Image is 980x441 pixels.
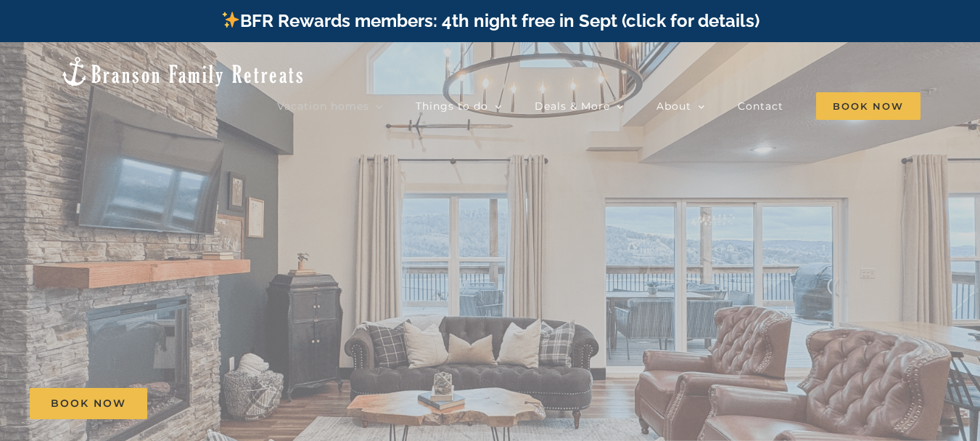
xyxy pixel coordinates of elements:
[738,92,783,121] a: Contact
[738,101,783,111] span: Contact
[416,92,502,121] a: Things to do
[416,101,488,111] span: Things to do
[402,339,578,357] h3: 6 Bedrooms | Sleeps 24
[535,92,624,121] a: Deals & More
[222,11,239,28] img: ✨
[816,92,921,120] span: Book Now
[656,92,705,121] a: About
[30,388,147,419] a: Book Now
[221,10,759,31] a: BFR Rewards members: 4th night free in Sept (click for details)
[277,92,383,121] a: Vacation homes
[277,92,921,121] nav: Main Menu
[59,55,305,88] img: Branson Family Retreats Logo
[51,397,126,410] span: Book Now
[656,101,691,111] span: About
[376,201,604,325] b: Highland Retreat
[277,101,369,111] span: Vacation homes
[535,101,610,111] span: Deals & More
